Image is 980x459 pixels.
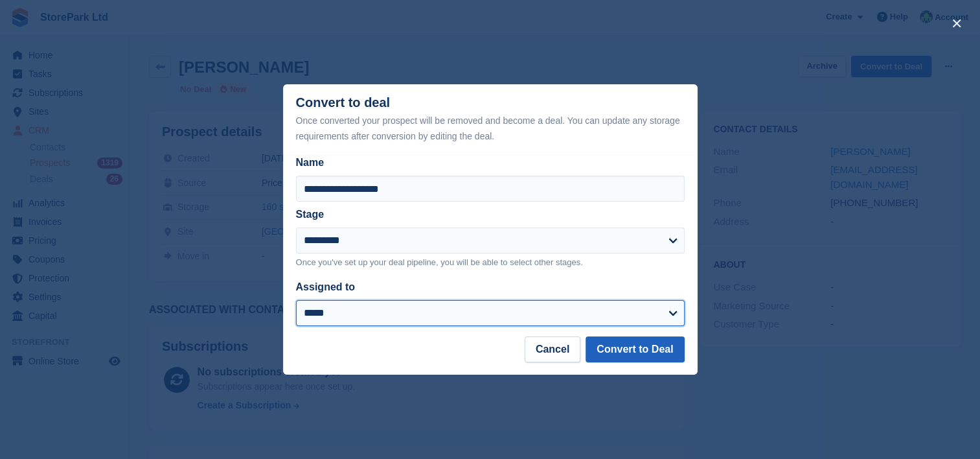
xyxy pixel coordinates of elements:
[525,336,580,362] button: Cancel
[296,209,325,220] label: Stage
[296,95,685,144] div: Convert to deal
[296,155,685,171] label: Name
[296,256,685,269] p: Once you've set up your deal pipeline, you will be able to select other stages.
[586,336,684,362] button: Convert to Deal
[946,13,967,34] button: close
[296,113,685,144] div: Once converted your prospect will be removed and become a deal. You can update any storage requir...
[296,281,356,292] label: Assigned to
